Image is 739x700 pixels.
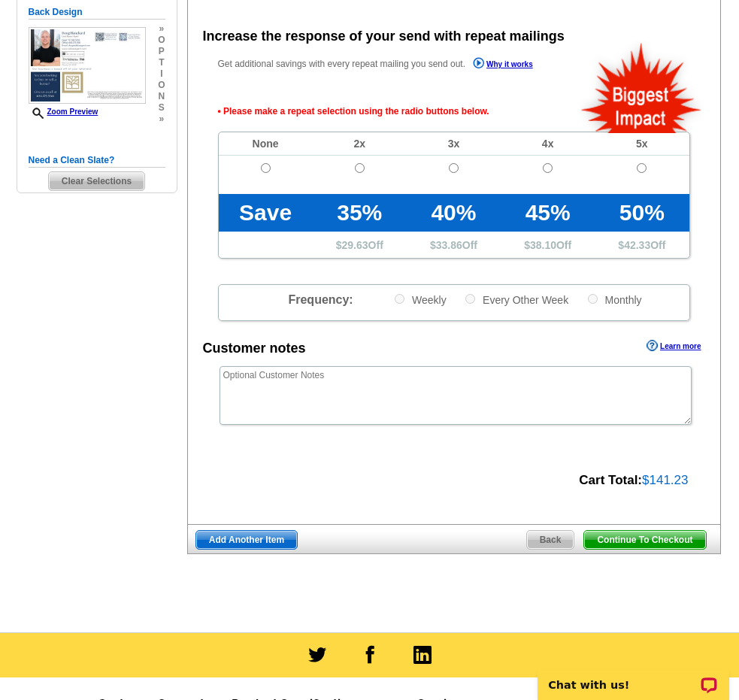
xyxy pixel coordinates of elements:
[196,531,297,549] span: Add Another Item
[158,102,165,114] span: s
[219,132,313,156] td: None
[158,57,165,68] span: t
[580,41,704,133] img: biggestImpact.png
[29,27,146,105] img: small-thumb.jpg
[579,473,642,487] strong: Cart Total:
[158,68,165,80] span: i
[203,26,565,47] div: Increase the response of your send with repeat mailings
[288,293,353,306] span: Frequency:
[595,132,689,156] td: 5x
[393,292,447,307] label: Weekly
[407,232,501,258] td: $ Off
[49,172,144,190] span: Clear Selections
[158,35,165,46] span: o
[501,232,595,258] td: $ Off
[528,653,739,700] iframe: LiveChat chat widget
[501,194,595,232] td: 45%
[530,239,556,251] span: 38.10
[219,194,313,232] td: Save
[218,56,565,73] p: Get additional savings with every repeat mailing you send out.
[436,239,462,251] span: 33.86
[584,531,705,549] span: Continue To Checkout
[158,114,165,125] span: »
[195,530,298,550] a: Add Another Item
[464,292,568,307] label: Every Other Week
[313,132,407,156] td: 2x
[158,80,165,91] span: o
[595,232,689,258] td: $ Off
[313,232,407,258] td: $ Off
[29,153,165,168] h5: Need a Clean Slate?
[158,23,165,35] span: »
[624,239,650,251] span: 42.33
[595,194,689,232] td: 50%
[501,132,595,156] td: 4x
[588,294,598,304] input: Monthly
[465,294,475,304] input: Every Other Week
[647,340,701,352] a: Learn more
[407,194,501,232] td: 40%
[642,473,688,487] span: $141.23
[313,194,407,232] td: 35%
[342,239,368,251] span: 29.63
[395,294,404,304] input: Weekly
[203,338,306,359] div: Customer notes
[526,530,575,550] a: Back
[29,5,165,20] h5: Back Design
[586,292,642,307] label: Monthly
[218,91,690,132] span: • Please make a repeat selection using the radio buttons below.
[158,91,165,102] span: n
[158,46,165,57] span: p
[527,531,574,549] span: Back
[407,132,501,156] td: 3x
[29,108,98,116] a: Zoom Preview
[473,57,533,73] a: Why it works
